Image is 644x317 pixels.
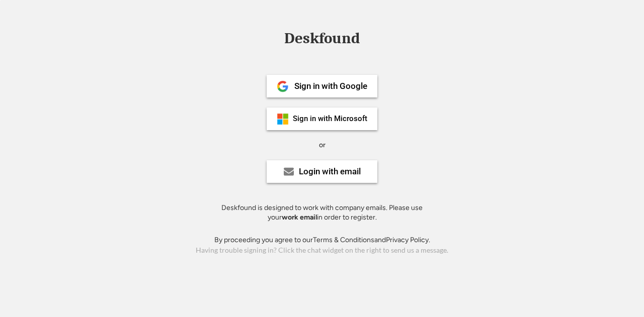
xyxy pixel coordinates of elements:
[214,235,430,245] div: By proceeding you agree to our and
[277,113,289,125] img: ms-symbollockup_mssymbol_19.png
[313,236,374,244] a: Terms & Conditions
[209,203,435,223] div: Deskfound is designed to work with company emails. Please use your in order to register.
[319,140,326,150] div: or
[386,236,430,244] a: Privacy Policy.
[277,80,289,92] img: 1024px-Google__G__Logo.svg.png
[293,115,367,123] div: Sign in with Microsoft
[294,82,367,90] div: Sign in with Google
[279,31,365,46] div: Deskfound
[299,167,361,176] div: Login with email
[282,213,317,222] strong: work email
